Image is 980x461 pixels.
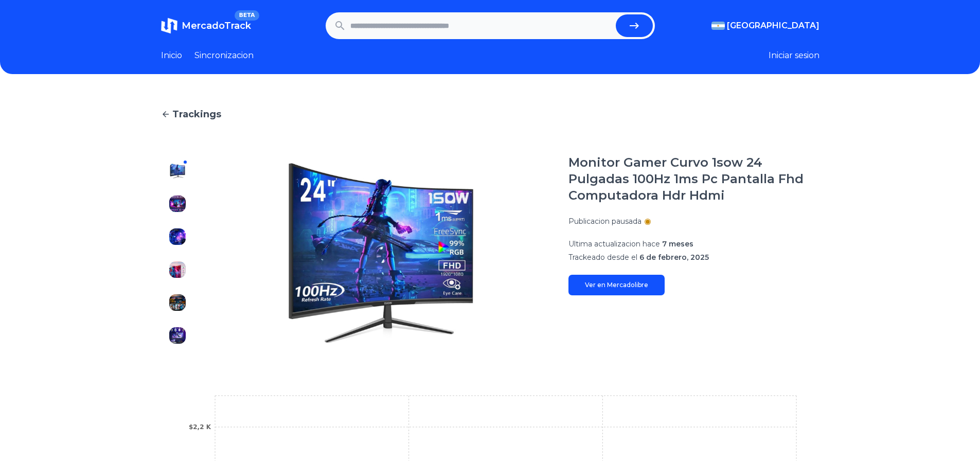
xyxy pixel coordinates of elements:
img: MercadoTrack [161,17,177,34]
a: Ver en Mercadolibre [568,275,665,295]
a: Sincronizacion [194,49,254,62]
tspan: $2,2 K [188,423,211,431]
img: Monitor Gamer Curvo 1sow 24 Pulgadas 100Hz 1ms Pc Pantalla Fhd Computadora Hdr Hdmi [169,294,186,311]
h1: Monitor Gamer Curvo 1sow 24 Pulgadas 100Hz 1ms Pc Pantalla Fhd Computadora Hdr Hdmi [568,154,819,204]
img: Monitor Gamer Curvo 1sow 24 Pulgadas 100Hz 1ms Pc Pantalla Fhd Computadora Hdr Hdmi [169,228,186,245]
button: [GEOGRAPHIC_DATA] [711,20,819,32]
a: Trackings [161,107,819,121]
img: Monitor Gamer Curvo 1sow 24 Pulgadas 100Hz 1ms Pc Pantalla Fhd Computadora Hdr Hdmi [169,163,186,179]
span: 7 meses [662,239,693,249]
span: BETA [235,10,259,21]
button: Iniciar sesion [769,49,819,62]
a: Inicio [161,49,182,62]
span: [GEOGRAPHIC_DATA] [727,20,819,32]
img: Monitor Gamer Curvo 1sow 24 Pulgadas 100Hz 1ms Pc Pantalla Fhd Computadora Hdr Hdmi [169,261,186,278]
span: MercadoTrack [182,20,251,31]
span: Ultima actualizacion hace [568,239,660,249]
img: Monitor Gamer Curvo 1sow 24 Pulgadas 100Hz 1ms Pc Pantalla Fhd Computadora Hdr Hdmi [215,154,548,352]
span: Trackeado desde el [568,253,637,262]
span: Trackings [172,107,221,121]
img: Argentina [711,22,725,30]
img: Monitor Gamer Curvo 1sow 24 Pulgadas 100Hz 1ms Pc Pantalla Fhd Computadora Hdr Hdmi [169,327,186,344]
img: Monitor Gamer Curvo 1sow 24 Pulgadas 100Hz 1ms Pc Pantalla Fhd Computadora Hdr Hdmi [169,196,186,212]
span: 6 de febrero, 2025 [639,253,709,262]
p: Publicacion pausada [568,216,642,226]
a: MercadoTrackBETA [161,17,251,34]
